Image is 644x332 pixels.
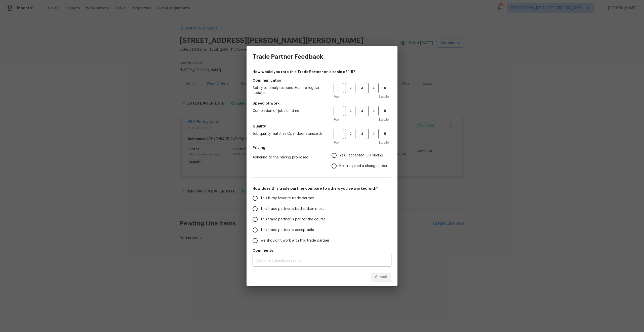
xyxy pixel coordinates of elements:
span: 5 [380,131,390,137]
button: 1 [334,129,344,139]
span: Poor [334,94,340,99]
button: 3 [357,106,367,116]
span: We shouldn't work with this trade partner [260,238,329,243]
span: 3 [357,85,367,91]
button: 1 [334,106,344,116]
span: 1 [334,108,343,114]
span: 2 [346,131,355,137]
span: Poor [334,117,340,122]
span: Completion of jobs on time [253,108,326,113]
span: Excellent [379,140,391,145]
button: 5 [380,129,390,139]
div: Pricing [332,150,391,171]
button: 4 [368,129,379,139]
button: 2 [345,106,355,116]
button: 1 [334,83,344,93]
span: 2 [346,85,355,91]
span: This is my favorite trade partner [260,196,314,201]
h3: Trade Partner Feedback [253,53,323,60]
span: This trade partner is acceptable [260,227,314,233]
span: 2 [346,108,355,114]
h5: Comments [253,248,391,253]
button: 2 [345,83,355,93]
button: 4 [368,83,379,93]
span: 4 [369,108,378,114]
span: Poor [334,140,340,145]
button: 4 [368,106,379,116]
span: This trade partner is par for the course [260,217,326,222]
h5: Speed of work [253,101,391,106]
span: 1 [334,131,343,137]
h5: Pricing [253,145,391,150]
span: 5 [380,85,390,91]
span: 4 [369,131,378,137]
span: 3 [357,108,367,114]
button: 2 [345,129,355,139]
h5: Communication [253,78,391,83]
span: Excellent [379,94,391,99]
span: 3 [357,131,367,137]
button: 5 [380,83,390,93]
span: Excellent [379,117,391,122]
div: How does this trade partner compare to others you’ve worked with? [253,193,391,246]
span: Job quality matches Opendoor standards [253,131,326,136]
span: Adhering to the pricing proposed [253,155,324,160]
h4: How would you rate this Trade Partner on a scale of 1-5? [253,69,391,74]
span: 5 [380,108,390,114]
span: Yes - accepted OD pricing [339,153,383,158]
span: No - required a change order [339,163,387,169]
span: This trade partner is better than most [260,206,324,212]
span: Ability to timely respond & share regular updates [253,85,326,95]
button: 3 [357,129,367,139]
h5: Quality [253,124,391,129]
span: 4 [369,85,378,91]
h5: How does this trade partner compare to others you’ve worked with? [253,186,391,191]
button: 3 [357,83,367,93]
button: 5 [380,106,390,116]
span: 1 [334,85,343,91]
